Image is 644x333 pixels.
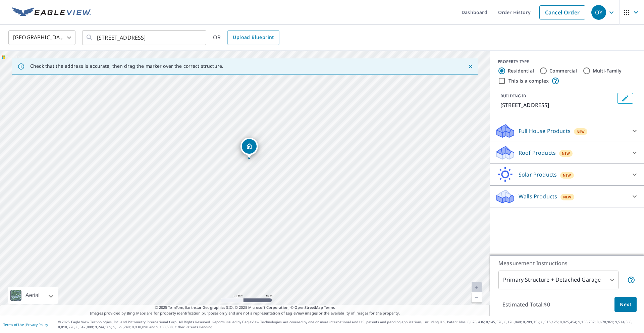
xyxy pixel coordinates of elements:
span: New [563,194,572,200]
a: Cancel Order [539,5,585,19]
button: Close [466,62,475,71]
span: Upload Blueprint [233,33,274,42]
span: Your report will include the primary structure and a detached garage if one exists. [627,276,635,284]
p: Full House Products [519,127,571,135]
span: New [562,151,570,156]
div: PROPERTY TYPE [498,59,636,65]
div: Roof ProductsNew [495,145,639,161]
div: OY [591,5,606,20]
span: Next [620,300,631,309]
p: Solar Products [519,171,557,179]
div: Aerial [23,287,42,304]
p: Check that the address is accurate, then drag the marker over the correct structure. [30,63,223,69]
img: EV Logo [12,7,91,17]
span: © 2025 TomTom, Earthstar Geographics SIO, © 2025 Microsoft Corporation, © [155,305,335,311]
div: Primary Structure + Detached Garage [498,271,619,289]
label: Residential [508,67,534,74]
p: BUILDING ID [500,93,526,99]
div: OR [213,30,279,45]
p: Measurement Instructions [498,259,635,267]
p: Roof Products [519,149,556,157]
div: Walls ProductsNew [495,188,639,204]
a: Current Level 20, Zoom In Disabled [472,282,482,292]
div: [GEOGRAPHIC_DATA] [8,28,75,47]
p: | [3,323,48,327]
span: New [563,173,571,178]
div: Dropped pin, building 1, Residential property, 1016 3rd Ave Sacramento, CA 95818 [240,138,258,158]
a: Terms [324,305,335,310]
a: Terms of Use [3,322,24,327]
span: New [577,129,585,134]
div: Aerial [8,287,58,304]
label: This is a complex [508,78,549,84]
input: Search by address or latitude-longitude [97,28,193,47]
a: Current Level 20, Zoom Out [472,292,482,302]
a: OpenStreetMap [294,305,323,310]
a: Privacy Policy [26,322,48,327]
p: Estimated Total: $0 [497,297,555,312]
label: Commercial [549,67,577,74]
button: Edit building 1 [617,93,633,104]
button: Next [614,297,637,312]
label: Multi-Family [593,67,622,74]
div: Full House ProductsNew [495,123,639,139]
a: Upload Blueprint [227,30,279,45]
p: Walls Products [519,192,557,200]
p: © 2025 Eagle View Technologies, Inc. and Pictometry International Corp. All Rights Reserved. Repo... [58,320,641,330]
p: [STREET_ADDRESS] [500,101,614,109]
div: Solar ProductsNew [495,166,639,183]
